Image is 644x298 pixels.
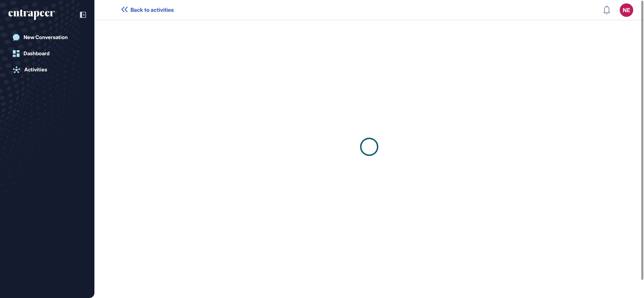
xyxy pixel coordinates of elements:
[121,7,174,13] a: Back to activities
[620,3,633,17] button: NE
[8,47,86,60] a: Dashboard
[24,34,68,40] div: New Conversation
[8,63,86,76] a: Activities
[130,7,174,13] span: Back to activities
[8,9,55,20] div: entrapeer-logo
[24,51,50,57] div: Dashboard
[8,31,86,44] a: New Conversation
[24,67,47,73] div: Activities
